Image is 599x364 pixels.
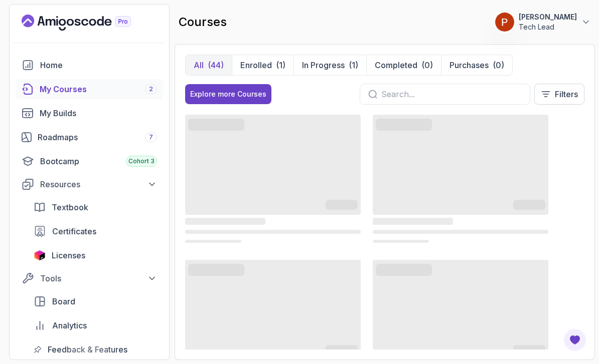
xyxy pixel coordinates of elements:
div: (0) [421,59,433,71]
span: ‌ [188,266,244,274]
button: Explore more Courses [185,84,271,104]
p: Purchases [450,59,489,71]
iframe: chat widget [408,143,589,319]
span: Certificates [52,225,96,237]
button: user profile image[PERSON_NAME]Tech Lead [495,12,591,32]
p: [PERSON_NAME] [519,12,577,22]
span: ‌ [373,240,429,243]
span: ‌ [373,115,548,215]
p: Tech Lead [519,22,577,32]
p: Enrolled [240,59,272,71]
span: Licenses [52,249,85,261]
span: ‌ [373,230,548,234]
button: In Progress(1) [293,55,366,75]
input: Search... [381,88,522,100]
h2: courses [179,14,227,30]
div: card loading ui [185,113,361,246]
img: user profile image [495,13,514,32]
div: Explore more Courses [190,89,266,99]
button: All(44) [186,55,232,75]
span: ‌ [185,115,361,215]
p: Filters [555,88,578,100]
button: Filters [534,84,584,105]
div: card loading ui [373,113,548,246]
div: (1) [349,59,358,71]
span: ‌ [188,121,244,129]
span: ‌ [185,218,265,225]
span: ‌ [376,121,432,129]
span: ‌ [373,260,548,360]
p: In Progress [302,59,345,71]
span: Board [52,295,75,307]
a: board [28,291,163,311]
button: Completed(0) [366,55,441,75]
div: (1) [276,59,285,71]
a: feedback [28,339,163,359]
a: analytics [28,315,163,335]
span: ‌ [326,347,358,355]
span: ‌ [373,218,453,225]
a: textbook [28,197,163,217]
span: ‌ [326,202,358,210]
span: ‌ [376,266,432,274]
span: Analytics [52,319,87,331]
span: ‌ [185,240,241,243]
button: Enrolled(1) [232,55,293,75]
a: certificates [28,221,163,241]
div: (0) [493,59,504,71]
span: Textbook [52,201,88,213]
button: Purchases(0) [441,55,512,75]
p: Completed [375,59,417,71]
a: licenses [28,245,163,265]
div: Resources [40,178,157,190]
span: ‌ [185,260,361,360]
button: Tools [16,269,163,287]
img: jetbrains icon [34,250,46,260]
div: (44) [208,59,224,71]
span: ‌ [185,230,361,234]
span: ‌ [513,347,545,355]
iframe: chat widget [557,324,589,354]
div: Tools [40,272,157,284]
button: Resources [16,175,163,193]
span: Feedback & Features [48,343,127,355]
p: All [194,59,204,71]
